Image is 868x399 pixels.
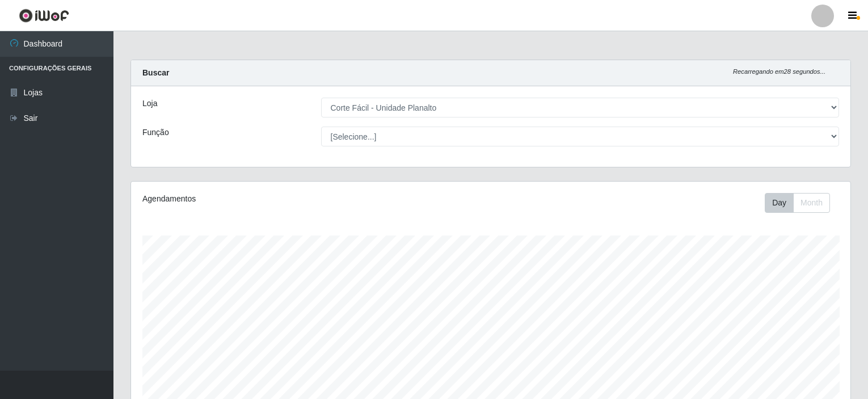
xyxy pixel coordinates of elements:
label: Função [142,127,169,138]
div: First group [765,193,830,213]
button: Month [793,193,830,213]
label: Loja [142,98,157,110]
strong: Buscar [142,68,169,77]
div: Agendamentos [142,193,423,205]
i: Recarregando em 28 segundos... [733,68,825,75]
img: CoreUI Logo [19,9,69,23]
button: Day [765,193,794,213]
div: Toolbar with button groups [765,193,839,213]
